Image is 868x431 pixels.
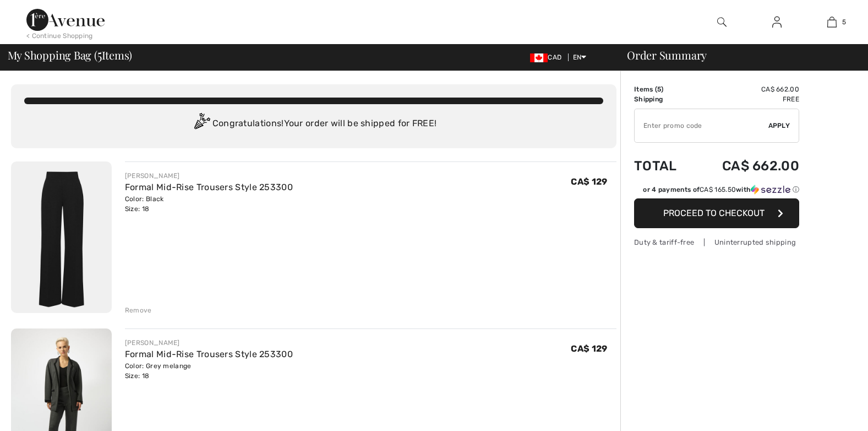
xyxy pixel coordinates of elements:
[634,147,693,185] td: Total
[125,338,293,348] div: [PERSON_NAME]
[614,50,861,61] div: Order Summary
[768,121,790,131] span: Apply
[634,185,799,198] div: or 4 payments ofCA$ 165.50withSezzle Click to learn more about Sezzle
[657,85,661,93] span: 5
[573,53,587,61] span: EN
[530,53,566,61] span: CAD
[26,9,105,31] img: 1ère Avenue
[717,15,727,29] img: search the website
[634,237,799,247] div: Duty & tariff-free | Uninterrupted shipping
[125,349,293,359] a: Formal Mid-Rise Trousers Style 253300
[24,113,603,135] div: Congratulations! Your order will be shipped for FREE!
[643,185,799,195] div: or 4 payments of with
[827,15,837,29] img: My Bag
[693,84,799,94] td: CA$ 662.00
[26,31,93,41] div: < Continue Shopping
[571,343,607,354] span: CA$ 129
[8,50,133,61] span: My Shopping Bag ( Items)
[635,109,768,142] input: Promo code
[772,15,782,29] img: My Info
[634,84,693,94] td: Items ( )
[571,176,607,187] span: CA$ 129
[634,198,799,228] button: Proceed to Checkout
[530,53,548,62] img: Canadian Dollar
[842,17,846,27] span: 5
[125,305,152,315] div: Remove
[11,161,112,313] img: Formal Mid-Rise Trousers Style 253300
[125,361,293,381] div: Color: Grey melange Size: 18
[663,208,765,218] span: Proceed to Checkout
[693,147,799,185] td: CA$ 662.00
[693,94,799,104] td: Free
[805,15,859,29] a: 5
[700,186,736,193] span: CA$ 165.50
[763,15,790,29] a: Sign In
[190,113,212,135] img: Congratulation2.svg
[125,182,293,192] a: Formal Mid-Rise Trousers Style 253300
[751,185,790,195] img: Sezzle
[125,171,293,181] div: [PERSON_NAME]
[97,47,102,61] span: 5
[125,194,293,214] div: Color: Black Size: 18
[634,94,693,104] td: Shipping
